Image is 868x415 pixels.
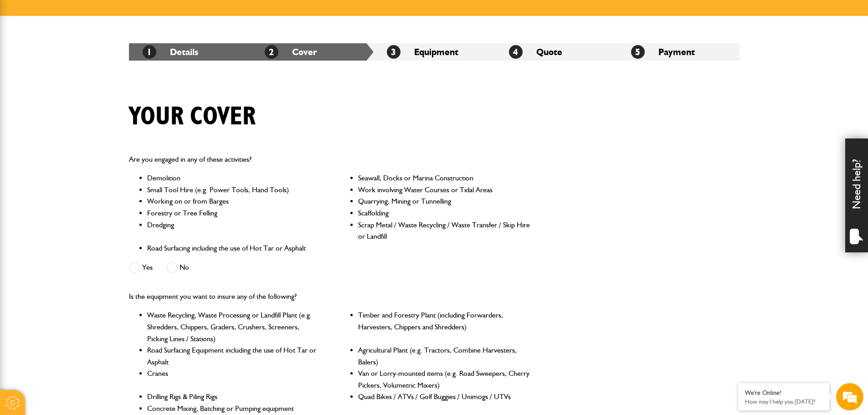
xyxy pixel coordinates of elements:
label: Yes [129,262,153,273]
a: 1Details [143,46,198,57]
li: Cranes [147,368,320,391]
li: Drilling Rigs & Piling Rigs [147,391,320,403]
p: Is the equipment you want to insure any of the following? [129,291,531,302]
li: Demolition [147,172,320,184]
label: No [166,262,189,273]
li: Waste Recycling, Waste Processing or Landfill Plant (e.g. Shredders, Chippers, Graders, Crushers,... [147,309,320,344]
h1: Your cover [129,102,256,132]
div: Need help? [845,138,868,252]
li: Timber and Forestry Plant (including Forwarders, Harvesters, Chippers and Shredders) [358,309,531,344]
li: Scaffolding [358,207,531,219]
li: Van or Lorry-mounted items (e.g. Road Sweepers, Cherry Pickers, Volumetric Mixers) [358,368,531,391]
li: Seawall, Docks or Marina Construction [358,172,531,184]
li: Road Surfacing including the use of Hot Tar or Asphalt [147,242,320,254]
li: Cover [251,43,373,61]
span: 1 [143,45,156,59]
li: Quad Bikes / ATVs / Golf Buggies / Unimogs / UTVs [358,391,531,403]
li: Small Tool Hire (e.g. Power Tools, Hand Tools) [147,184,320,196]
p: How may I help you today? [745,398,822,405]
li: Dredging [147,219,320,242]
li: Quote [495,43,617,61]
div: We're Online! [745,389,822,397]
li: Quarrying, Mining or Tunnelling [358,195,531,207]
li: Scrap Metal / Waste Recycling / Waste Transfer / Skip Hire or Landfill [358,219,531,242]
span: 5 [631,45,645,59]
p: Are you engaged in any of these activities? [129,154,531,165]
li: Work involving Water Courses or Tidal Areas [358,184,531,196]
li: Road Surfacing Equipment including the use of Hot Tar or Asphalt [147,344,320,368]
li: Forestry or Tree Felling [147,207,320,219]
span: 4 [509,45,523,59]
span: 2 [265,45,278,59]
span: 3 [387,45,401,59]
li: Agricultural Plant (e.g. Tractors, Combine Harvesters, Balers) [358,344,531,368]
li: Payment [617,43,740,61]
li: Working on or from Barges [147,195,320,207]
li: Concrete Mixing, Batching or Pumping equipment [147,403,320,415]
li: Equipment [373,43,495,61]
